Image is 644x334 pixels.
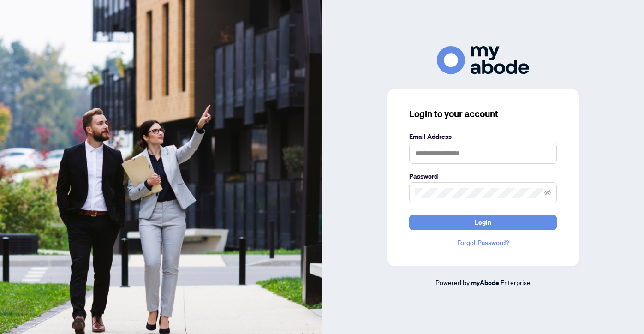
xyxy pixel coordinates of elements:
button: Login [409,215,557,230]
span: Powered by [435,278,470,286]
a: myAbode [471,278,499,288]
a: Forgot Password? [409,238,557,248]
span: eye-invisible [544,190,551,196]
h3: Login to your account [409,107,557,120]
span: Login [475,215,491,230]
img: ma-logo [437,46,529,74]
label: Email Address [409,131,557,142]
span: Enterprise [501,278,531,286]
label: Password [409,171,557,181]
